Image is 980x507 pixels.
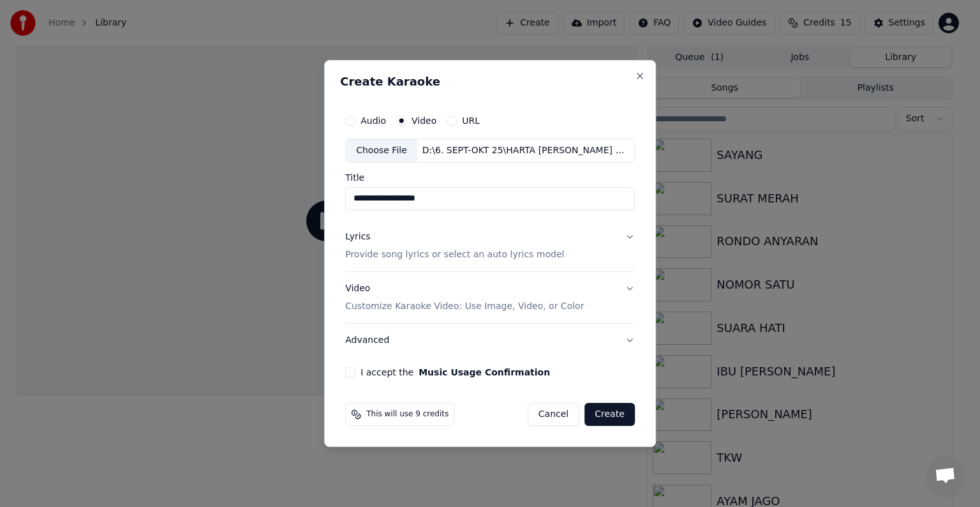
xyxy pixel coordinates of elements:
[345,324,635,357] button: Advanced
[417,144,634,157] div: D:\6. SEPT-OKT 25\HARTA [PERSON_NAME] KESETIAAN.mp4
[462,116,480,125] label: URL
[360,116,386,125] label: Audio
[345,272,635,323] button: VideoCustomize Karaoke Video: Use Image, Video, or Color
[345,231,370,243] div: Lyrics
[419,368,550,377] button: I accept the
[340,76,640,87] h2: Create Karaoke
[584,403,635,426] button: Create
[346,139,417,162] div: Choose File
[345,220,635,271] button: LyricsProvide song lyrics or select an auto lyrics model
[412,116,436,125] label: Video
[345,173,635,182] label: Title
[345,300,584,313] p: Customize Karaoke Video: Use Image, Video, or Color
[528,403,579,426] button: Cancel
[345,248,564,261] p: Provide song lyrics or select an auto lyrics model
[345,282,584,313] div: Video
[366,409,449,420] span: This will use 9 credits
[360,368,550,377] label: I accept the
